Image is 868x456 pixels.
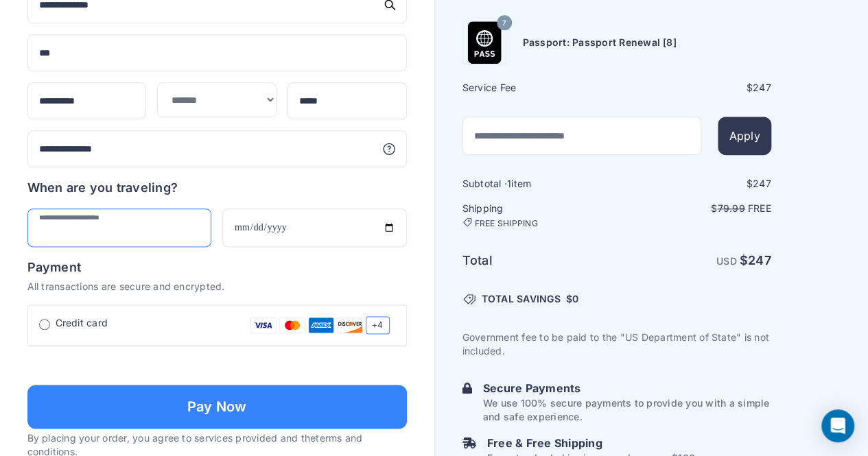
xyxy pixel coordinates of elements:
[618,177,771,191] div: $
[27,280,407,293] p: All transactions are secure and encrypted.
[566,292,579,306] span: $
[483,396,771,424] p: We use 100% secure payments to provide you with a simple and safe experience.
[462,202,615,229] h6: Shipping
[487,435,698,451] h6: Free & Free Shipping
[27,258,407,277] h6: Payment
[462,177,615,191] h6: Subtotal · item
[748,202,771,214] span: Free
[753,178,771,189] span: 247
[27,178,178,197] h6: When are you traveling?
[618,81,771,95] div: $
[507,178,511,189] span: 1
[482,292,561,306] span: TOTAL SAVINGS
[56,316,108,330] span: Credit card
[382,142,396,156] svg: More information
[308,316,334,334] img: Amex
[740,253,771,267] strong: $
[366,316,389,334] span: +4
[483,380,771,396] h6: Secure Payments
[716,255,737,267] span: USD
[462,331,771,358] p: Government fee to be paid to the "US Department of State" is not included.
[748,253,771,267] span: 247
[523,36,677,49] h6: Passport: Passport Renewal [8]
[475,218,538,229] span: FREE SHIPPING
[717,202,744,214] span: 79.99
[821,409,854,442] div: Open Intercom Messenger
[462,251,615,270] h6: Total
[250,316,277,334] img: Visa Card
[463,21,506,64] img: Product Name
[279,316,305,334] img: Mastercard
[572,293,578,304] span: 0
[502,14,506,32] span: 7
[27,385,407,429] button: Pay Now
[718,117,771,155] button: Apply
[462,81,615,95] h6: Service Fee
[753,82,771,93] span: 247
[618,202,771,215] p: $
[337,316,363,334] img: Discover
